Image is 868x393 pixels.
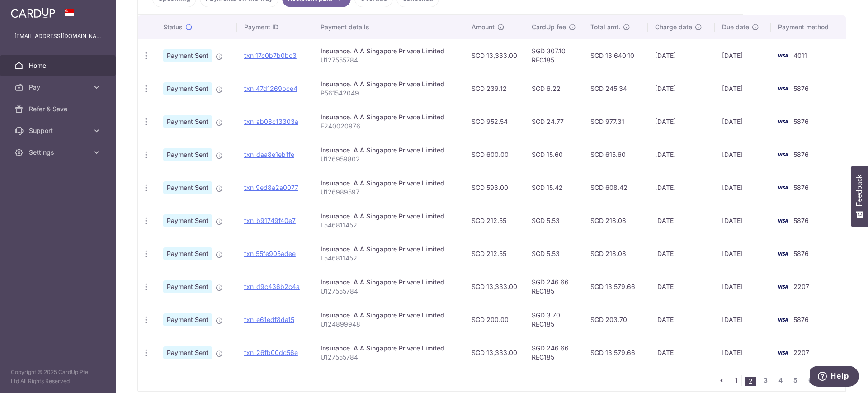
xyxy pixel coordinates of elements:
[590,23,620,32] span: Total amt.
[321,188,457,197] p: U126989597
[775,375,786,386] a: 4
[851,166,868,227] button: Feedback - Show survey
[464,303,524,336] td: SGD 200.00
[648,237,715,270] td: [DATE]
[163,280,212,293] span: Payment Sent
[774,83,792,94] img: Bank Card
[321,311,457,320] div: Insurance. AIA Singapore Private Limited
[793,118,809,125] span: 5876
[29,83,89,92] span: Pay
[244,151,294,158] a: txn_daa8e1eb1fe
[715,39,771,72] td: [DATE]
[524,204,583,237] td: SGD 5.53
[321,344,457,353] div: Insurance. AIA Singapore Private Limited
[793,283,809,290] span: 2207
[583,204,648,237] td: SGD 218.08
[715,105,771,138] td: [DATE]
[715,237,771,270] td: [DATE]
[774,281,792,292] img: Bank Card
[464,72,524,105] td: SGD 239.12
[524,39,583,72] td: SGD 307.10 REC185
[715,72,771,105] td: [DATE]
[774,314,792,325] img: Bank Card
[583,39,648,72] td: SGD 13,640.10
[716,369,845,391] nav: pager
[321,146,457,155] div: Insurance. AIA Singapore Private Limited
[771,15,846,39] th: Payment method
[715,336,771,369] td: [DATE]
[774,215,792,226] img: Bank Card
[583,336,648,369] td: SGD 13,579.66
[321,212,457,221] div: Insurance. AIA Singapore Private Limited
[532,23,566,32] span: CardUp fee
[29,126,89,135] span: Support
[648,204,715,237] td: [DATE]
[464,39,524,72] td: SGD 13,333.00
[774,182,792,193] img: Bank Card
[774,149,792,160] img: Bank Card
[524,72,583,105] td: SGD 6.22
[163,214,212,227] span: Payment Sent
[14,32,101,41] p: [EMAIL_ADDRESS][DOMAIN_NAME]
[793,85,809,92] span: 5876
[648,303,715,336] td: [DATE]
[321,287,457,296] p: U127555784
[648,336,715,369] td: [DATE]
[583,303,648,336] td: SGD 203.70
[244,283,300,290] a: txn_d9c436b2c4a
[163,313,212,326] span: Payment Sent
[793,151,809,158] span: 5876
[321,353,457,362] p: U127555784
[715,138,771,171] td: [DATE]
[464,270,524,303] td: SGD 13,333.00
[774,50,792,61] img: Bank Card
[648,138,715,171] td: [DATE]
[464,336,524,369] td: SGD 13,333.00
[237,15,313,39] th: Payment ID
[524,270,583,303] td: SGD 246.66 REC185
[583,237,648,270] td: SGD 218.08
[464,204,524,237] td: SGD 212.55
[321,245,457,254] div: Insurance. AIA Singapore Private Limited
[163,23,183,32] span: Status
[774,248,792,259] img: Bank Card
[321,56,457,65] p: U127555784
[163,82,212,95] span: Payment Sent
[583,105,648,138] td: SGD 977.31
[244,184,298,191] a: txn_9ed8a2a0077
[524,138,583,171] td: SGD 15.60
[244,118,298,125] a: txn_ab08c13303a
[583,72,648,105] td: SGD 245.34
[163,49,212,62] span: Payment Sent
[464,171,524,204] td: SGD 593.00
[321,320,457,329] p: U124899948
[321,122,457,131] p: E240020976
[29,148,89,157] span: Settings
[793,184,809,191] span: 5876
[855,175,863,206] span: Feedback
[321,89,457,98] p: P561542049
[810,366,859,388] iframe: Opens a widget where you can find more information
[722,23,749,32] span: Due date
[321,155,457,164] p: U126959802
[321,113,457,122] div: Insurance. AIA Singapore Private Limited
[524,237,583,270] td: SGD 5.53
[244,217,296,224] a: txn_b91749f40e7
[321,179,457,188] div: Insurance. AIA Singapore Private Limited
[715,171,771,204] td: [DATE]
[321,278,457,287] div: Insurance. AIA Singapore Private Limited
[715,204,771,237] td: [DATE]
[163,346,212,359] span: Payment Sent
[793,349,809,356] span: 2207
[648,270,715,303] td: [DATE]
[715,303,771,336] td: [DATE]
[11,7,55,18] img: CardUp
[774,116,792,127] img: Bank Card
[760,375,771,386] a: 3
[244,52,297,59] a: txn_17c0b7b0bc3
[655,23,692,32] span: Charge date
[524,171,583,204] td: SGD 15.42
[648,72,715,105] td: [DATE]
[244,85,297,92] a: txn_47d1269bce4
[313,15,464,39] th: Payment details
